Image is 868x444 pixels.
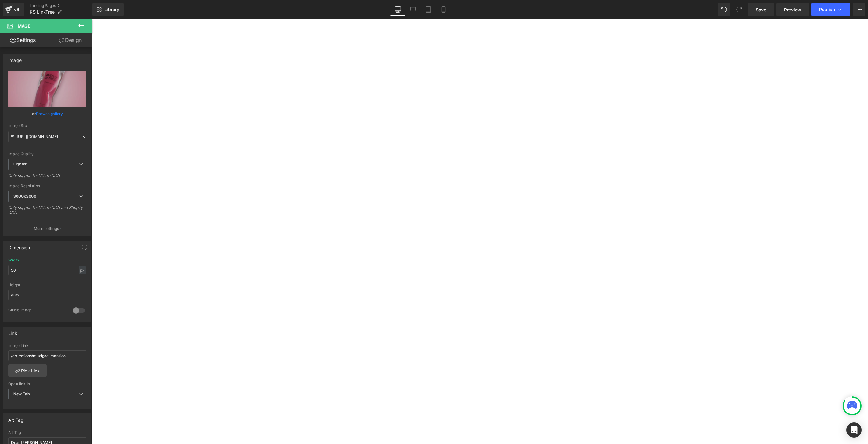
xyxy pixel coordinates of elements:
button: More settings [4,221,91,236]
b: Lighter [13,162,27,166]
button: More [853,3,865,16]
a: Laptop [405,3,421,16]
span: Save [756,6,766,13]
a: Mobile [436,3,451,16]
div: Height [8,283,86,287]
div: Image [8,54,22,63]
span: Image [17,24,30,29]
div: v6 [13,5,21,14]
div: or [8,110,86,117]
a: Landing Pages [30,3,92,8]
div: Open Intercom Messenger [846,422,862,438]
a: Tablet [421,3,436,16]
span: Publish [819,7,835,12]
button: Publish [811,3,850,16]
a: Pick Link [8,364,47,377]
input: auto [8,265,86,275]
p: More settings [34,226,59,232]
a: New Library [92,3,124,16]
div: Alt Tag [8,430,86,435]
div: Alt Tag [8,414,24,423]
span: Preview [784,6,801,13]
div: Link [8,327,17,336]
a: Preview [776,3,809,16]
span: Library [104,7,119,12]
span: KS LinkTree [30,10,55,15]
div: Image Quality [8,152,86,156]
input: auto [8,290,86,300]
input: Link [8,131,86,142]
div: Dimension [8,241,30,250]
input: https://your-shop.myshopify.com [8,350,86,361]
div: Image Resolution [8,184,86,188]
button: Redo [733,3,746,16]
div: px [79,266,86,274]
div: Width [8,258,19,262]
div: Only support for UCare CDN [8,173,86,182]
div: Image Link [8,343,86,348]
a: v6 [3,3,24,16]
div: Image Src [8,123,86,128]
a: Browse gallery [36,108,63,119]
a: Desktop [390,3,405,16]
button: Undo [718,3,730,16]
b: 3000x3000 [13,194,36,198]
div: Open link In [8,382,86,386]
div: Only support for UCare CDN and Shopify CDN [8,205,86,219]
div: Circle Image [8,308,66,314]
b: New Tab [13,392,30,396]
a: Design [47,33,93,47]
